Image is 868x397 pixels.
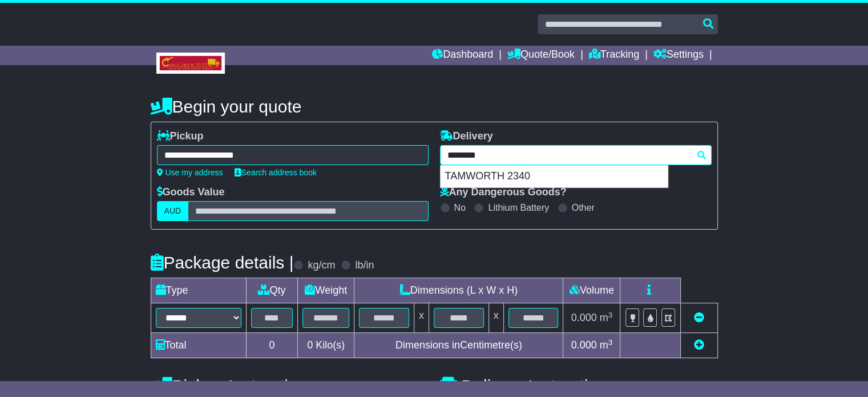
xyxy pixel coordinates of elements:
td: Type [151,278,246,303]
span: 0.000 [571,339,597,351]
td: x [488,303,503,333]
td: Dimensions in Centimetre(s) [354,333,563,358]
a: Add new item [694,339,704,351]
a: Search address book [235,168,317,177]
td: Qty [246,278,298,303]
label: kg/cm [308,259,335,272]
a: Quote/Book [507,46,575,65]
label: Lithium Battery [488,202,549,213]
label: Goods Value [157,186,225,199]
td: Weight [298,278,354,303]
a: Use my address [157,168,223,177]
td: 0 [246,333,298,358]
td: Total [151,333,246,358]
label: Other [572,202,595,213]
label: AUD [157,201,189,221]
td: x [414,303,429,333]
span: m [600,312,613,323]
td: Kilo(s) [298,333,354,358]
label: Pickup [157,130,204,143]
h4: Begin your quote [151,97,718,116]
label: Delivery [440,130,493,143]
sup: 3 [608,338,613,347]
label: Any Dangerous Goods? [440,186,567,199]
h4: Delivery Instructions [440,376,718,395]
span: 0.000 [571,312,597,323]
td: Volume [563,278,620,303]
label: No [454,202,466,213]
a: Settings [653,46,704,65]
a: Tracking [589,46,639,65]
span: m [600,339,613,351]
a: Remove this item [694,312,704,323]
label: lb/in [355,259,374,272]
div: TAMWORTH 2340 [441,166,668,187]
td: Dimensions (L x W x H) [354,278,563,303]
h4: Package details | [151,253,294,272]
a: Dashboard [432,46,493,65]
h4: Pickup Instructions [151,376,429,395]
span: 0 [307,339,313,351]
sup: 3 [608,311,613,319]
typeahead: Please provide city [440,145,712,165]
